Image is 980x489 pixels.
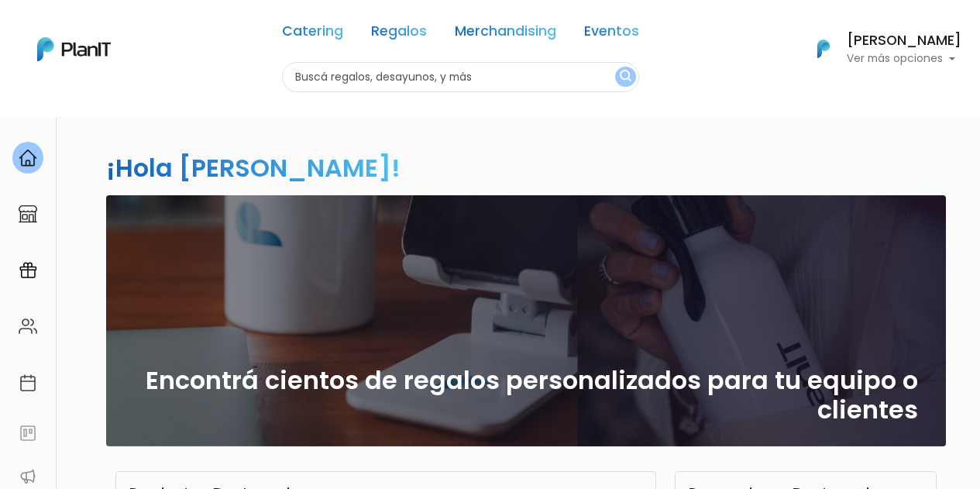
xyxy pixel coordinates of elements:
[371,25,427,43] a: Regalos
[134,366,918,425] h2: Encontrá cientos de regalos personalizados para tu equipo o clientes
[19,424,37,443] img: feedback-78b5a0c8f98aac82b08bfc38622c3050aee476f2c9584af64705fc4e61158814.svg
[19,374,37,392] img: calendar-87d922413cdce8b2cf7b7f5f62616a5cf9e4887200fb71536465627b3292af00.svg
[106,150,401,185] h2: ¡Hola [PERSON_NAME]!
[19,317,37,336] img: people-662611757002400ad9ed0e3c099ab2801c6687ba6c219adb57efc949bc21e19d.svg
[19,261,37,280] img: campaigns-02234683943229c281be62815700db0a1741e53638e28bf9629b52c665b00959.svg
[19,467,37,486] img: partners-52edf745621dab592f3b2c58e3bca9d71375a7ef29c3b500c9f145b62cc070d4.svg
[455,25,556,43] a: Merchandising
[797,29,961,69] button: PlanIt Logo [PERSON_NAME] Ver más opciones
[584,25,639,43] a: Eventos
[806,32,841,66] img: PlanIt Logo
[282,62,639,92] input: Buscá regalos, desayunos, y más
[282,25,343,43] a: Catering
[620,70,631,84] img: search_button-432b6d5273f82d61273b3651a40e1bd1b912527efae98b1b7a1b2c0702e16a8d.svg
[37,37,111,61] img: PlanIt Logo
[847,34,961,48] h6: [PERSON_NAME]
[19,149,37,167] img: home-e721727adea9d79c4d83392d1f703f7f8bce08238fde08b1acbfd93340b81755.svg
[847,53,961,64] p: Ver más opciones
[19,205,37,223] img: marketplace-4ceaa7011d94191e9ded77b95e3339b90024bf715f7c57f8cf31f2d8c509eaba.svg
